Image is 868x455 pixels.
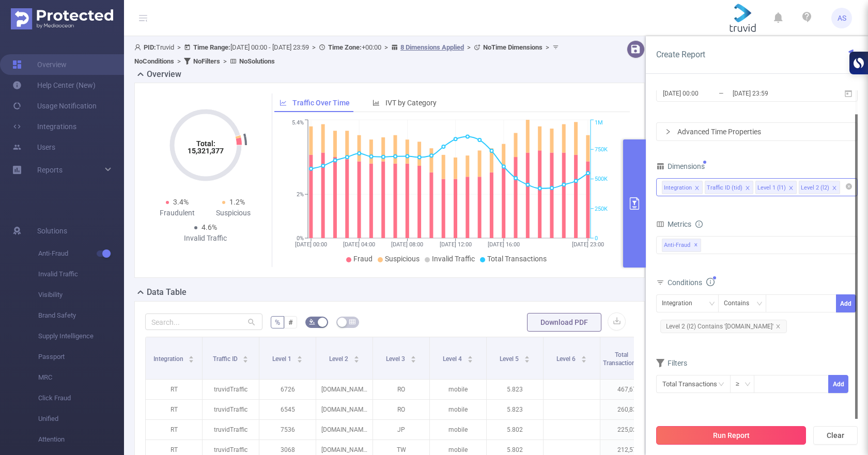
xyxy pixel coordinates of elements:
p: RT [146,400,202,419]
i: icon: caret-down [189,358,194,362]
span: Integration [153,355,185,363]
p: [DOMAIN_NAME] [316,400,373,419]
input: End date [732,86,815,100]
b: No Filters [193,57,220,65]
i: icon: caret-up [410,354,416,357]
tspan: 0 [595,235,598,242]
i: icon: down [756,301,763,308]
p: 5.823 [487,400,543,419]
div: Suspicious [206,208,262,218]
input: Start date [662,86,746,100]
i: icon: bg-colors [309,319,315,325]
input: Search... [145,313,262,330]
tspan: [DATE] 23:00 [572,241,604,248]
p: RO [373,380,429,399]
i: icon: close-circle [846,183,852,190]
div: ≥ [736,375,747,393]
span: 4.6% [202,223,217,231]
span: Level 4 [443,355,463,363]
span: Traffic ID [213,355,239,363]
div: Fraudulent [149,208,206,218]
i: icon: caret-down [581,358,586,362]
i: icon: caret-down [353,358,359,362]
span: > [542,43,552,51]
span: > [464,43,474,51]
p: [DOMAIN_NAME] [316,420,373,440]
b: Time Range: [193,43,230,51]
div: Invalid Traffic [177,233,234,244]
p: RT [146,420,202,440]
div: Sort [353,354,360,360]
tspan: 5.4% [292,120,304,127]
span: > [174,43,184,51]
div: Sort [581,354,587,360]
button: Add [836,294,856,312]
div: Integration [662,295,700,312]
h2: Data Table [147,286,187,299]
span: Anti-Fraud [662,239,701,252]
span: > [220,57,230,65]
a: Usage Notification [12,96,97,116]
div: icon: rightAdvanced Time Properties [657,123,857,140]
tspan: [DATE] 08:00 [391,241,423,248]
span: 1.2% [229,198,245,206]
p: 5.823 [487,380,543,399]
b: PID: [144,43,156,51]
p: truvidTraffic [203,400,259,419]
a: Overview [12,54,67,75]
span: # [288,318,293,326]
span: Unified [38,409,124,429]
span: Traffic Over Time [292,99,350,107]
div: Traffic ID (tid) [707,181,742,195]
u: 8 Dimensions Applied [400,43,464,51]
span: Visibility [38,285,124,305]
span: % [275,318,280,326]
p: mobile [430,380,486,399]
span: Create Report [656,50,705,59]
div: Sort [410,354,416,360]
h2: Overview [147,68,181,81]
button: Download PDF [527,313,601,332]
p: RO [373,400,429,419]
span: Attention [38,429,124,450]
i: icon: right [665,129,671,135]
span: Reports [37,166,63,174]
span: Level 5 [500,355,520,363]
tspan: Total: [196,139,215,148]
div: Sort [297,354,303,360]
span: Invalid Traffic [38,264,124,285]
span: Level 6 [556,355,577,363]
p: 225,029 [600,420,657,440]
i: icon: info-circle [695,221,703,228]
p: truvidTraffic [203,380,259,399]
i: icon: caret-down [297,358,302,362]
button: Run Report [656,426,806,445]
tspan: [DATE] 00:00 [295,241,327,248]
i: icon: close [788,185,794,192]
i: icon: caret-up [297,354,302,357]
span: Invalid Traffic [432,255,475,263]
span: > [381,43,391,51]
i: icon: user [134,44,144,51]
span: Total Transactions [603,351,640,367]
a: Reports [37,160,63,180]
tspan: 250K [595,206,608,212]
p: 467,675 [600,380,657,399]
i: icon: down [745,381,751,388]
span: Click Fraud [38,388,124,409]
img: Protected Media [11,8,113,29]
p: 260,833 [600,400,657,419]
i: icon: down [709,301,715,308]
p: mobile [430,400,486,419]
span: Total Transactions [487,255,547,263]
span: Brand Safety [38,305,124,326]
i: icon: caret-down [243,358,249,362]
li: Level 2 (l2) [799,181,840,194]
span: Level 3 [386,355,407,363]
p: JP [373,420,429,440]
li: Integration [662,181,703,194]
tspan: 500K [595,176,608,183]
span: > [309,43,319,51]
span: Level 2 [329,355,350,363]
div: Sort [188,354,194,360]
